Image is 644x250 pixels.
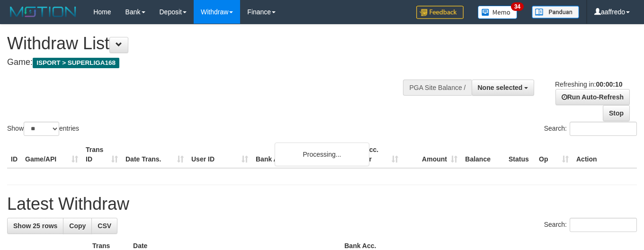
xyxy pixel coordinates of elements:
select: Showentries [24,122,59,136]
img: Feedback.jpg [416,6,464,19]
label: Search: [544,122,637,136]
th: Action [572,141,637,168]
a: CSV [91,218,117,234]
span: Show 25 rows [13,222,57,230]
div: Processing... [275,143,369,166]
h4: Game: [7,58,420,67]
div: PGA Site Balance / [403,80,471,96]
span: CSV [98,222,111,230]
th: Amount [402,141,461,168]
span: 34 [511,2,524,11]
th: Status [505,141,535,168]
a: Copy [63,218,92,234]
label: Search: [544,218,637,232]
input: Search: [570,122,637,136]
h1: Latest Withdraw [7,195,637,214]
a: Stop [603,105,630,121]
input: Search: [570,218,637,232]
th: Bank Acc. Name [252,141,343,168]
span: None selected [478,84,523,91]
img: MOTION_logo.png [7,5,79,19]
span: Copy [69,222,86,230]
th: Bank Acc. Number [343,141,402,168]
th: Op [535,141,572,168]
h1: Withdraw List [7,34,420,53]
a: Show 25 rows [7,218,63,234]
th: Trans ID [82,141,122,168]
th: User ID [188,141,252,168]
label: Show entries [7,122,79,136]
th: Balance [461,141,505,168]
a: Run Auto-Refresh [555,89,630,105]
th: ID [7,141,21,168]
th: Date Trans. [122,141,188,168]
span: ISPORT > SUPERLIGA168 [33,58,119,68]
img: panduan.png [532,6,579,18]
th: Game/API [21,141,82,168]
img: Button%20Memo.svg [478,6,518,19]
button: None selected [472,80,535,96]
span: Refreshing in: [555,80,622,88]
strong: 00:00:10 [596,80,622,88]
